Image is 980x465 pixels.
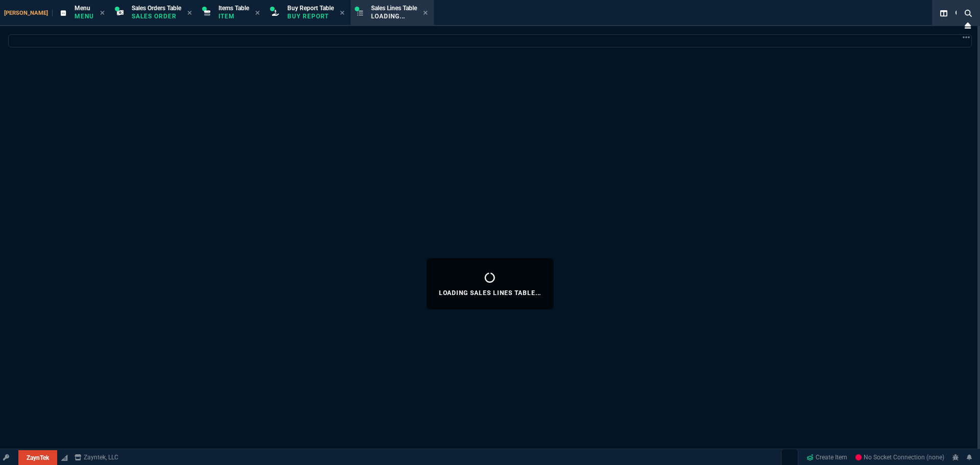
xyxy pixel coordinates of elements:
nx-icon: Split Panels [936,7,951,19]
p: Item [218,12,249,20]
p: Loading Sales Lines Table... [439,289,542,297]
nx-icon: Close Tab [255,9,260,17]
span: Items Table [218,5,249,12]
nx-icon: Search [961,7,976,19]
nx-icon: Close Tab [340,9,345,17]
p: Buy Report [287,12,334,20]
nx-icon: Open New Tab [963,33,970,42]
span: Sales Lines Table [371,5,417,12]
nx-icon: Close Tab [100,9,105,17]
nx-icon: Close Tab [187,9,192,17]
nx-icon: Close Tab [423,9,428,17]
span: [PERSON_NAME] [4,10,53,16]
p: Sales Order [132,12,181,20]
a: msbcCompanyName [71,453,121,462]
span: Buy Report Table [287,5,334,12]
p: Menu [75,12,94,20]
span: Sales Orders Table [132,5,181,12]
nx-icon: Search [951,7,967,19]
span: Menu [75,5,90,12]
nx-icon: Close Workbench [961,19,975,32]
p: Loading... [371,12,417,20]
span: No Socket Connection (none) [855,454,944,461]
a: Create Item [802,450,851,465]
